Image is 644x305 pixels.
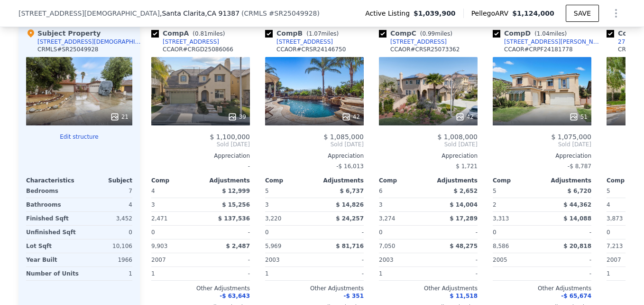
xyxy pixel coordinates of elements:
div: 1966 [81,253,132,267]
span: $ 1,075,000 [551,133,591,141]
div: - [316,267,364,280]
div: 1 [151,267,199,280]
div: Lot Sqft [26,239,77,253]
div: 21 [110,112,129,122]
span: 5,969 [265,243,281,249]
div: Comp [379,177,428,184]
span: -$ 65,674 [561,293,591,299]
div: Comp A [151,29,229,38]
span: $ 137,536 [218,215,250,222]
div: Bathrooms [26,198,77,211]
div: Appreciation [151,152,250,160]
div: Adjustments [201,177,250,184]
a: [STREET_ADDRESS] [379,38,447,46]
span: 5 [493,188,497,194]
div: - [430,253,478,267]
div: Subject Property [26,29,101,38]
div: Other Adjustments [265,285,364,292]
div: [STREET_ADDRESS][PERSON_NAME] [504,38,603,46]
span: $ 14,826 [336,201,364,208]
span: $ 20,818 [563,243,591,249]
div: Comp [265,177,314,184]
div: 42 [455,112,474,122]
span: 0 [151,229,155,236]
div: - [544,267,591,280]
button: SAVE [566,5,599,22]
span: $ 6,737 [340,188,364,194]
div: Adjustments [314,177,364,184]
a: [STREET_ADDRESS] [265,38,333,46]
div: [STREET_ADDRESS] [276,38,333,46]
div: Year Built [26,253,77,267]
div: 1 [379,267,426,280]
div: - [430,226,478,239]
span: $ 14,004 [450,201,478,208]
div: - [151,160,250,173]
div: Appreciation [265,152,364,160]
div: Number of Units [26,267,79,280]
div: 10,106 [81,239,132,253]
span: 0.81 [195,30,208,37]
span: Sold [DATE] [151,141,250,148]
div: [STREET_ADDRESS] [163,38,219,46]
span: 3,313 [493,215,509,222]
div: 1 [83,267,132,280]
span: $1,124,000 [512,10,554,17]
span: Pellego ARV [471,9,513,18]
span: $ 12,999 [222,188,250,194]
div: - [202,226,250,239]
div: 2005 [493,253,540,267]
span: 1.07 [309,30,322,37]
div: Adjustments [428,177,478,184]
div: 3 [151,198,199,211]
button: Edit structure [26,133,132,141]
div: - [202,267,250,280]
div: Comp C [379,29,456,38]
span: , Santa Clarita [160,9,239,18]
span: 7,050 [379,243,395,249]
div: CCAOR # CRSR24146750 [276,46,346,53]
div: 7 [81,184,132,198]
div: 2007 [151,253,199,267]
span: 0 [607,229,610,236]
span: # SR25049928 [269,10,317,17]
div: 39 [228,112,246,122]
span: 5 [265,188,269,194]
div: Finished Sqft [26,212,77,225]
div: - [544,226,591,239]
div: - [202,253,250,267]
span: 9,903 [151,243,167,249]
div: - [316,226,364,239]
span: $ 44,362 [563,201,591,208]
span: -$ 63,643 [220,293,250,299]
span: Sold [DATE] [493,141,591,148]
span: ( miles) [303,30,342,37]
span: 1.04 [537,30,550,37]
div: 0 [81,226,132,239]
div: Comp [151,177,201,184]
div: CCAOR # CRSR25073362 [390,46,460,53]
div: 4 [81,198,132,211]
span: 3,873 [607,215,623,222]
span: $ 81,716 [336,243,364,249]
a: [STREET_ADDRESS] [151,38,219,46]
div: Other Adjustments [379,285,478,292]
div: 51 [569,112,588,122]
div: - [430,267,478,280]
div: Comp B [265,29,342,38]
span: CRMLS [244,10,267,17]
span: $ 11,518 [450,293,478,299]
div: Comp [493,177,542,184]
span: 3,274 [379,215,395,222]
span: 4 [151,188,155,194]
span: 0 [265,229,269,236]
span: -$ 8,787 [568,163,591,170]
span: -$ 16,013 [336,163,364,170]
div: Unfinished Sqft [26,226,77,239]
div: Other Adjustments [493,285,591,292]
div: Subject [79,177,132,184]
div: 1 [265,267,313,280]
div: [STREET_ADDRESS] [390,38,447,46]
div: Appreciation [493,152,591,160]
span: 6 [379,188,383,194]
